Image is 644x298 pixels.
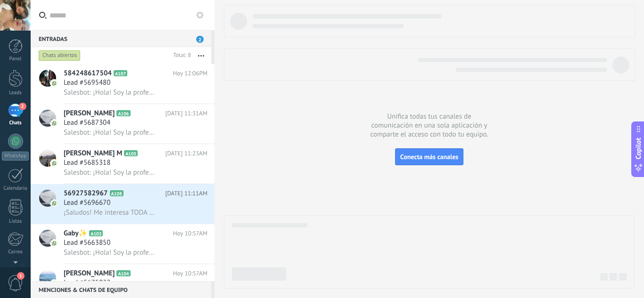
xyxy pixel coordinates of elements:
div: Total: 8 [170,51,191,60]
span: Lead #5675032 [64,278,110,288]
span: Salesbot: ¡Hola! Soy la profe [PERSON_NAME]. 😊 Quería asegurarme de que recibiste la información ... [64,248,156,257]
img: icon [51,280,58,287]
span: Salesbot: ¡Hola! Soy la profe [PERSON_NAME]. 😊 Quería asegurarme de que recibiste la información ... [64,88,156,97]
img: icon [51,240,58,247]
span: Lead #5696670 [64,198,110,208]
div: Chats [2,120,29,126]
div: Entradas [31,30,211,47]
span: 56927582967 [64,189,108,198]
span: Salesbot: ¡Hola! Soy la profe [PERSON_NAME]. 😊 Quería asegurarme de que recibiste la información ... [64,168,156,177]
span: A106 [116,110,130,116]
a: avataricon56927582967A108[DATE] 11:11AMLead #5696670¡Saludos! Me interesa TODA la INFORMACIÓN📩 [31,184,215,224]
img: icon [51,200,58,207]
img: icon [51,120,58,127]
span: Gaby✨ [64,229,87,238]
span: Hoy 10:57AM [173,269,207,278]
div: WhatsApp [2,152,29,161]
button: Más [191,47,211,64]
span: A107 [114,70,127,76]
span: Lead #5687304 [64,118,110,128]
div: Listas [2,218,29,225]
div: Calendario [2,185,29,192]
span: A104 [116,270,130,276]
img: icon [51,160,58,167]
span: 1 [17,272,25,280]
div: Panel [2,56,29,62]
div: Leads [2,90,29,96]
span: Copilot [634,137,643,159]
span: [PERSON_NAME] M [64,149,122,158]
a: avataricon[PERSON_NAME]A106[DATE] 11:31AMLead #5687304Salesbot: ¡Hola! Soy la profe [PERSON_NAME]... [31,104,215,144]
span: [DATE] 11:11AM [165,189,207,198]
span: 2 [19,103,26,110]
span: Hoy 12:06PM [173,69,207,78]
span: Conecta más canales [400,153,458,161]
img: icon [51,80,58,87]
a: avatariconGaby✨A103Hoy 10:57AMLead #5663850Salesbot: ¡Hola! Soy la profe [PERSON_NAME]. 😊 Quería ... [31,224,215,264]
span: Lead #5663850 [64,238,110,248]
span: 584248617504 [64,69,112,78]
span: Hoy 10:57AM [173,229,207,238]
div: Menciones & Chats de equipo [31,281,211,298]
div: Correo [2,249,29,255]
span: [PERSON_NAME] [64,269,115,278]
a: avataricon[PERSON_NAME] MA105[DATE] 11:23AMLead #5685318Salesbot: ¡Hola! Soy la profe [PERSON_NAM... [31,144,215,184]
button: Conecta más canales [395,148,463,165]
div: Chats abiertos [39,50,81,61]
span: 2 [196,36,204,43]
span: A103 [89,230,103,236]
a: avataricon584248617504A107Hoy 12:06PMLead #5695480Salesbot: ¡Hola! Soy la profe [PERSON_NAME]. 😊 ... [31,64,215,104]
span: A108 [110,190,124,196]
span: Lead #5695480 [64,78,110,88]
span: [PERSON_NAME] [64,109,115,118]
span: [DATE] 11:31AM [165,109,207,118]
span: [DATE] 11:23AM [165,149,207,158]
span: A105 [124,150,138,156]
span: Salesbot: ¡Hola! Soy la profe [PERSON_NAME]. 😊 Quería asegurarme de que recibiste la información ... [64,128,156,137]
span: ¡Saludos! Me interesa TODA la INFORMACIÓN📩 [64,208,156,217]
span: Lead #5685318 [64,158,110,168]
